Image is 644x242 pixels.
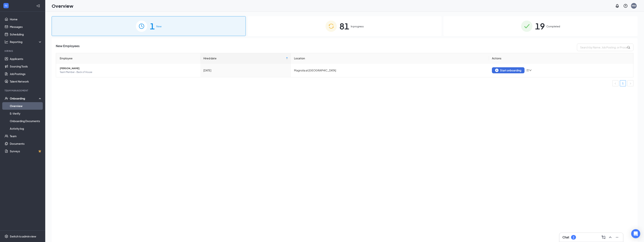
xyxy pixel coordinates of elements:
a: 1 [620,80,626,86]
button: left [612,80,618,86]
span: bars [526,69,529,72]
a: Sourcing Tools [10,63,42,70]
div: MW [632,4,636,7]
span: 81 [339,20,349,33]
div: Reporting [10,40,42,44]
div: Team Management [5,89,41,92]
th: Location [291,53,489,64]
a: Scheduling [10,31,42,38]
th: Actions [489,53,633,64]
button: ChevronUp [607,234,613,240]
span: New [156,25,162,28]
li: Previous Page [612,80,618,86]
span: Hired date [203,56,285,60]
div: Start onboarding [495,69,521,72]
td: Magnolia at [GEOGRAPHIC_DATA] [291,64,489,77]
svg: ComposeMessage [601,235,606,240]
svg: QuestionInfo [623,4,628,8]
th: Employee [56,53,200,64]
div: Open Intercom Messenger [631,229,640,238]
a: Talent Network [10,78,42,85]
svg: WorkstreamLogo [4,4,8,8]
span: 1 [150,20,155,33]
a: Job Postings [10,70,42,78]
a: Messages [10,23,42,31]
span: Completed [546,25,560,28]
svg: UserCheck [5,96,8,100]
span: 19 [535,20,545,33]
svg: Analysis [5,40,8,44]
svg: Settings [5,234,8,238]
li: Next Page [627,80,633,86]
h3: Chat [562,235,569,239]
span: Team Member - Back of House [60,70,197,74]
span: left [614,82,616,85]
span: [PERSON_NAME] [60,67,197,70]
span: down [529,69,532,72]
div: Onboarding [10,96,39,100]
h1: Overview [52,3,73,9]
svg: ChevronUp [608,235,613,240]
button: right [627,80,633,86]
button: ComposeMessage [600,234,606,240]
a: Home [10,15,42,23]
a: Applicants [10,55,42,63]
a: SurveysCrown [10,147,42,155]
svg: Minimize [615,235,619,240]
div: [DATE] [203,68,288,72]
span: right [629,82,632,85]
div: 2 [573,236,574,239]
svg: Notifications [615,4,619,8]
svg: Collapse [36,4,40,8]
a: E-Verify [10,110,42,117]
span: New Employees [56,44,80,51]
div: Switch to admin view [10,234,36,238]
span: In progress [351,25,364,28]
input: Search by Name, Job Posting, or Process [577,44,633,51]
a: Documents [10,140,42,147]
a: Onboarding Documents [10,117,42,125]
div: Hiring [5,49,41,53]
button: Start onboarding [492,67,525,73]
a: Activity log [10,125,42,132]
a: Team [10,132,42,140]
a: Overview [10,102,42,110]
button: Minimize [614,234,620,240]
